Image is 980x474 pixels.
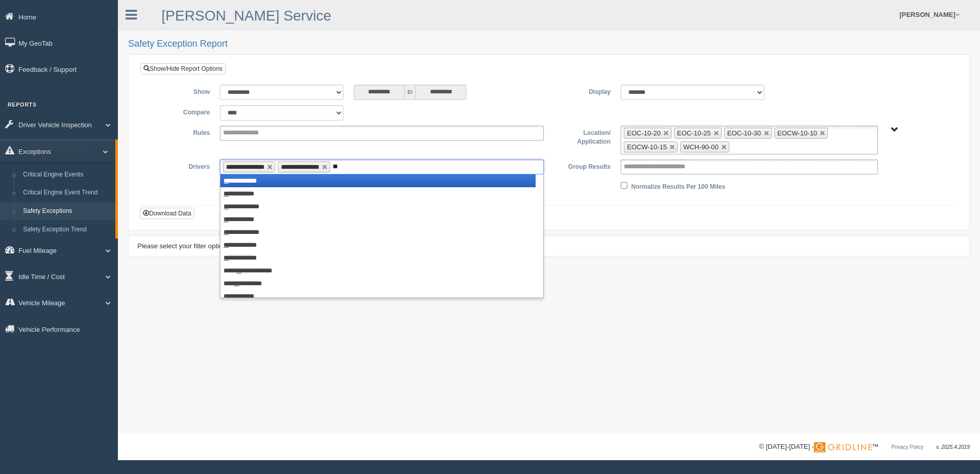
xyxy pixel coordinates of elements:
label: Compare [148,105,215,117]
span: EOC-10-25 [677,129,711,137]
label: Location/ Application [549,126,616,147]
span: v. 2025.4.2019 [936,444,970,450]
a: Critical Engine Event Trend [18,184,115,202]
span: EOC-10-30 [727,129,761,137]
span: Please select your filter options above and click "Apply Filters" to view your report. [137,242,379,250]
span: EOC-10-20 [627,129,661,137]
a: Safety Exceptions [18,202,115,221]
span: EOCW-10-10 [778,129,818,137]
label: Rules [148,126,215,138]
label: Normalize Results Per 100 Miles [631,180,725,192]
a: Safety Exception Trend [18,221,115,239]
a: [PERSON_NAME] Service [161,8,331,24]
span: to [405,85,415,100]
span: EOCW-10-15 [627,143,667,151]
label: Group Results [549,160,616,172]
h2: Safety Exception Report [128,39,970,49]
span: WCH-90-00 [683,143,719,151]
img: Gridline [814,442,872,452]
label: Drivers [148,160,215,172]
div: © [DATE]-[DATE] - ™ [759,442,970,452]
label: Display [549,85,616,97]
label: Show [148,85,215,97]
button: Download Data [140,208,194,219]
a: Critical Engine Events [18,166,115,184]
a: Show/Hide Report Options [140,63,226,74]
a: Privacy Policy [891,444,923,450]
